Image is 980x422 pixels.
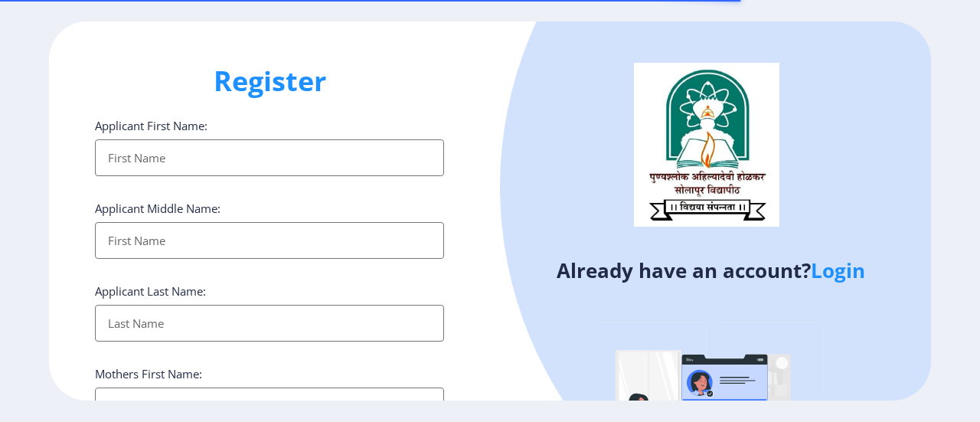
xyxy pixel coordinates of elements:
[501,258,920,283] h4: Already have an account?
[95,283,206,299] label: Applicant Last Name:
[95,139,444,176] input: First Name
[95,366,202,381] label: Mothers First Name:
[811,257,865,284] a: Login
[95,201,220,216] label: Applicant Middle Name:
[95,222,444,259] input: First Name
[95,63,444,100] h1: Register
[634,63,779,227] img: logo
[95,305,444,342] input: Last Name
[95,118,207,133] label: Applicant First Name:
